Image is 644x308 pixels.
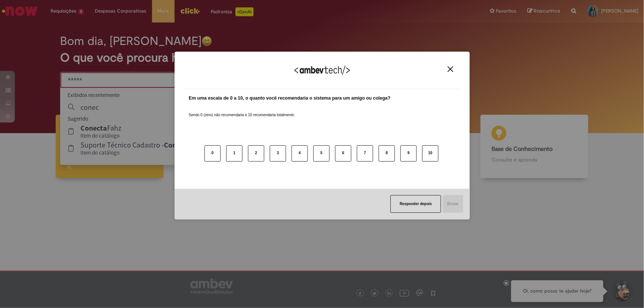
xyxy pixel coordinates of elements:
button: 3 [270,145,286,162]
button: 7 [357,145,373,162]
button: Close [445,66,455,72]
button: Responder depois [390,195,441,213]
button: 6 [335,145,351,162]
button: 1 [226,145,242,162]
label: Em uma escala de 0 a 10, o quanto você recomendaria o sistema para um amigo ou colega? [189,95,391,102]
button: 5 [313,145,330,162]
label: Sendo 0 (zero) não recomendaria e 10 recomendaria totalmente. [189,104,295,118]
img: Close [448,66,453,72]
img: Logo Ambevtech [295,66,350,75]
button: 8 [379,145,395,162]
button: 4 [292,145,308,162]
button: 0 [204,145,221,162]
button: 9 [400,145,417,162]
button: 10 [422,145,438,162]
button: 2 [248,145,264,162]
